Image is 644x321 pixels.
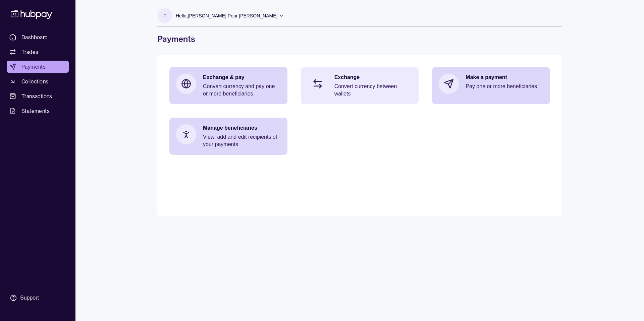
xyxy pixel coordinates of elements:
[334,74,412,81] p: Exchange
[432,67,550,101] a: Make a paymentPay one or more beneficiaries
[466,83,543,90] p: Pay one or more beneficiaries
[21,92,52,100] span: Transactions
[466,74,543,81] p: Make a payment
[7,291,69,305] a: Support
[20,294,39,302] div: Support
[21,48,38,56] span: Trades
[203,133,281,148] p: View, add and edit recipients of your payments
[7,61,69,73] a: Payments
[203,124,281,132] p: Manage beneficiaries
[163,12,166,19] p: F
[203,74,281,81] p: Exchange & pay
[21,63,46,71] span: Payments
[169,118,287,155] a: Manage beneficiariesView, add and edit recipients of your payments
[21,33,48,41] span: Dashboard
[169,67,287,104] a: Exchange & payConvert currency and pay one or more beneficiaries
[334,83,412,98] p: Convert currency between wallets
[7,90,69,102] a: Transactions
[21,107,50,115] span: Statements
[7,75,69,87] a: Collections
[21,77,48,85] span: Collections
[301,67,419,104] a: ExchangeConvert currency between wallets
[157,34,562,44] h1: Payments
[176,12,277,19] p: Hello, [PERSON_NAME] Pour [PERSON_NAME]
[7,105,69,117] a: Statements
[7,46,69,58] a: Trades
[203,83,281,98] p: Convert currency and pay one or more beneficiaries
[7,31,69,43] a: Dashboard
